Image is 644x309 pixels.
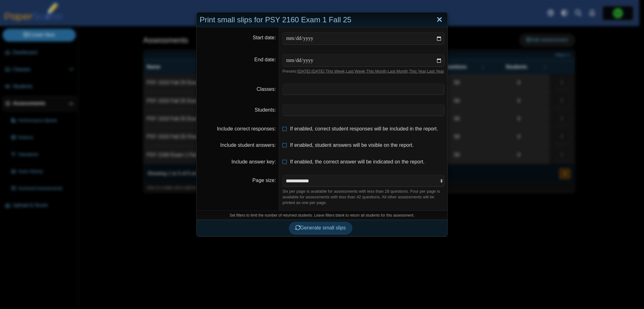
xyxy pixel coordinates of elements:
label: Include answer key [231,159,276,164]
span: If enabled, student answers will be visible on the report. [290,142,414,148]
a: [DATE] [297,69,310,74]
label: Classes [257,86,276,92]
div: Print small slips for PSY 2160 Exam 1 Fall 25 [197,13,447,27]
a: Last Year [427,69,444,74]
label: Page size [253,178,276,183]
span: If enabled, correct student responses will be included in the report. [290,126,438,131]
label: Include student answers [220,142,276,148]
div: Six per page is available for assessments with less than 28 questions. Four per page is available... [282,189,444,206]
tags: ​ [282,104,444,116]
a: Close [435,14,444,25]
label: End date [254,57,276,62]
label: Students [255,107,276,113]
label: Include correct responses [217,126,276,131]
span: If enabled, the correct answer will be indicated on the report. [290,159,425,164]
span: Generate small slips [295,225,346,230]
a: Last Month [388,69,408,74]
div: Presets: , , , , , , , [282,69,444,74]
div: Set filters to limit the number of returned students. Leave filters blank to return all students ... [197,211,447,220]
button: Generate small slips [289,222,353,234]
label: Start date [253,35,276,40]
tags: ​ [282,84,444,95]
a: This Year [409,69,426,74]
a: This Month [366,69,386,74]
a: Last Week [346,69,365,74]
a: This Week [325,69,345,74]
a: [DATE] [312,69,325,74]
